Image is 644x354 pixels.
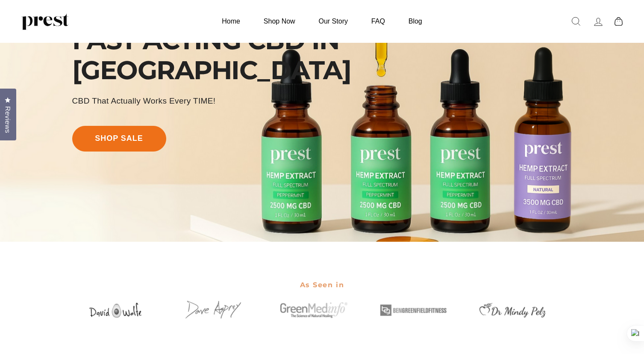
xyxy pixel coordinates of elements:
[253,13,306,30] a: Shop Now
[72,95,216,107] div: CBD That Actually Works every TIME!
[2,106,13,133] span: Reviews
[72,126,166,152] a: shop sale
[72,274,572,296] h2: As Seen in
[211,13,432,30] ul: Primary
[361,13,396,30] a: FAQ
[398,13,433,30] a: Blog
[21,13,68,30] img: PREST ORGANICS
[308,13,359,30] a: Our Story
[211,13,251,30] a: Home
[72,25,351,85] div: FAST ACTING CBD IN [GEOGRAPHIC_DATA]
